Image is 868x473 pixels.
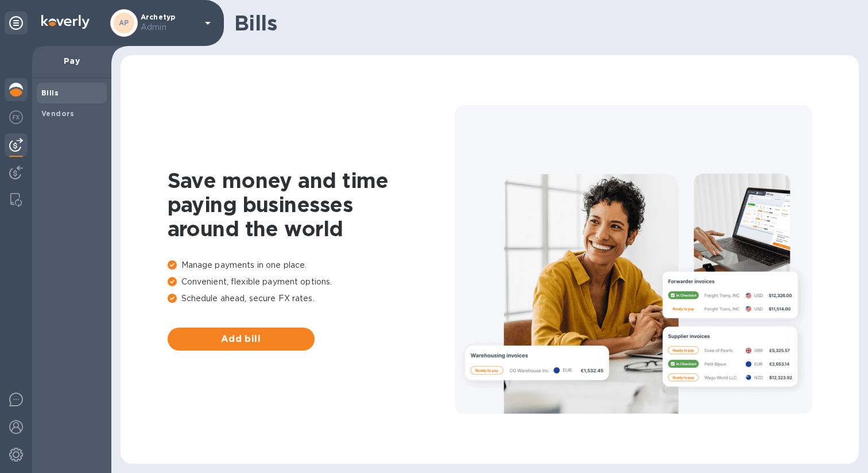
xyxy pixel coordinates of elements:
[141,13,198,33] p: Archetyp
[5,11,28,34] div: Unpin categories
[168,293,455,305] p: Schedule ahead, secure FX rates.
[41,55,102,67] p: Pay
[41,15,90,29] img: Logo
[119,18,129,27] b: AP
[168,259,455,271] p: Manage payments in one place.
[177,332,305,346] span: Add bill
[168,328,315,351] button: Add bill
[9,110,23,124] img: Foreign exchange
[41,89,59,97] b: Bills
[141,21,198,33] p: Admin
[41,109,75,118] b: Vendors
[234,11,850,35] h1: Bills
[168,168,455,241] h1: Save money and time paying businesses around the world
[168,276,455,288] p: Convenient, flexible payment options.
